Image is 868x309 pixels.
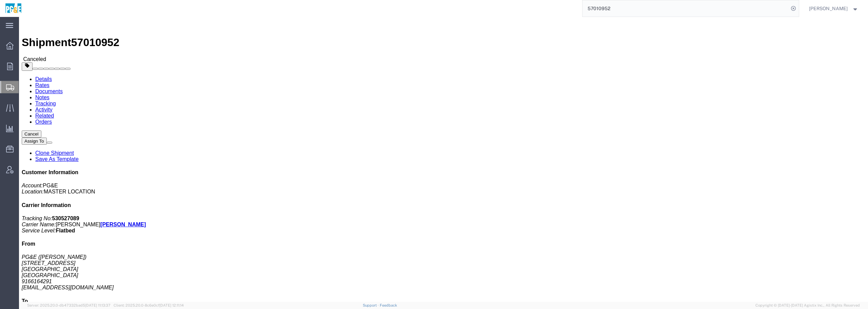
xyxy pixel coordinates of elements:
span: [DATE] 11:13:37 [85,303,111,307]
img: logo [5,3,22,14]
a: Support [363,303,380,307]
span: [DATE] 12:11:14 [159,303,184,307]
span: Copyright © [DATE]-[DATE] Agistix Inc., All Rights Reserved [755,303,860,308]
iframe: FS Legacy Container [19,17,868,302]
button: [PERSON_NAME] [809,4,859,13]
input: Search for shipment number, reference number [583,0,789,17]
a: Feedback [380,303,397,307]
span: Wendy Hetrick [809,5,848,12]
span: Server: 2025.20.0-db47332bad5 [27,303,111,307]
span: Client: 2025.20.0-8c6e0cf [114,303,184,307]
